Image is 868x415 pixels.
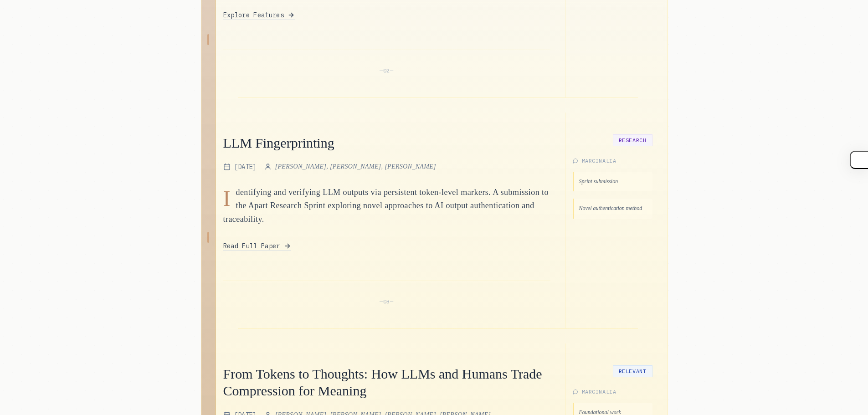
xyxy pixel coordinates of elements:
div: Novel authentication method [573,199,652,219]
a: Read Full Paper [223,241,291,251]
span: [PERSON_NAME], [PERSON_NAME], [PERSON_NAME] [275,162,436,171]
span: Read Full Paper [223,241,280,251]
span: — 03 — [380,298,393,305]
span: Research [613,134,652,146]
span: Marginalia [582,388,616,395]
h2: From Tokens to Thoughts: How LLMs and Humans Trade Compression for Meaning [223,365,550,400]
span: Marginalia [582,157,616,164]
span: [DATE] [234,162,257,171]
span: — 02 — [380,67,393,74]
a: Explore Features [223,10,295,20]
span: Explore Features [223,10,284,20]
p: dentifying and verifying LLM outputs via persistent token-level markers. A submission to the Apar... [223,186,550,226]
span: I [223,188,231,210]
div: Sprint submission [573,172,652,192]
h2: LLM Fingerprinting [223,134,550,152]
span: Relevant [613,365,652,377]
